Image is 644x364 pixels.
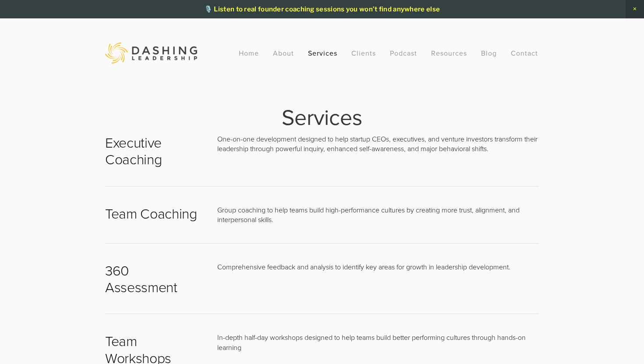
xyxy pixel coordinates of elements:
[105,205,202,222] h2: Team Coaching
[308,45,337,61] a: Services
[217,205,539,225] p: Group coaching to help teams build high-performance cultures by creating more trust, alignment, a...
[511,45,538,61] a: Contact
[481,45,497,61] a: Blog
[217,262,539,272] p: Comprehensive feedback and analysis to identify key areas for growth in leadership development.
[431,48,467,58] a: Resources
[105,42,197,64] img: Dashing Leadership
[105,262,202,296] h2: 360 Assessment
[239,45,259,61] a: Home
[217,332,539,352] p: In-depth half-day workshops designed to help teams build better performing cultures through hands...
[390,45,417,61] a: Podcast
[351,45,376,61] a: Clients
[105,107,539,127] h1: Services
[217,134,539,154] p: One-on-one development designed to help startup CEOs, executives, and venture investors transform...
[105,134,202,168] h2: Executive Coaching
[273,45,294,61] a: About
